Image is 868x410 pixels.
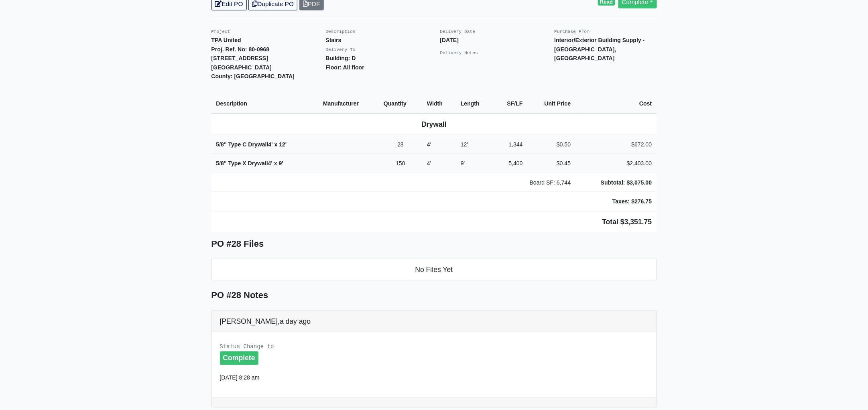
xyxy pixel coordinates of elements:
li: No Files Yet [211,259,657,280]
small: [DATE] 8:28 am [220,374,260,381]
strong: [GEOGRAPHIC_DATA] [211,64,272,71]
span: 12' [279,141,287,148]
th: Cost [575,94,657,113]
span: 12' [461,141,468,148]
strong: Floor: All floor [326,64,364,71]
small: Delivery Date [440,29,476,34]
strong: 5/8" Type X Drywall [216,160,283,166]
h5: PO #28 Files [211,239,657,249]
td: Subtotal: $3,075.00 [575,173,657,192]
th: Description [211,94,319,113]
div: Complete [220,351,258,365]
strong: Proj. Ref. No: 80-0968 [211,46,270,53]
span: 4' [427,160,431,166]
strong: Building: D [326,55,356,61]
th: SF/LF [494,94,528,113]
td: Total $3,351.75 [211,211,657,232]
small: Purchase From [555,29,590,34]
td: $0.45 [528,154,576,173]
div: [PERSON_NAME], [212,311,657,332]
small: Description [326,29,356,34]
th: Manufacturer [318,94,379,113]
span: x [274,160,277,166]
strong: Stairs [326,37,342,43]
strong: [STREET_ADDRESS] [211,55,268,61]
span: 4' [268,160,272,166]
td: $672.00 [575,135,657,154]
small: Delivery To [326,47,356,52]
strong: County: [GEOGRAPHIC_DATA] [211,73,295,79]
td: 1,344 [494,135,528,154]
span: 4' [268,141,273,148]
th: Width [422,94,456,113]
strong: [DATE] [440,37,459,43]
b: Drywall [421,120,447,128]
span: 9' [279,160,283,166]
th: Quantity [379,94,422,113]
strong: 5/8" Type C Drywall [216,141,287,148]
td: $0.50 [528,135,576,154]
th: Length [456,94,494,113]
small: Project [211,29,230,34]
span: x [274,141,278,148]
small: Status Change to [220,343,274,350]
span: Board SF: 6,744 [530,179,571,186]
h5: PO #28 Notes [211,290,657,300]
small: Delivery Notes [440,51,478,55]
td: 28 [379,135,422,154]
td: $2,403.00 [575,154,657,173]
td: 150 [379,154,422,173]
td: Taxes: $276.75 [575,192,657,211]
td: 5,400 [494,154,528,173]
strong: TPA United [211,37,241,43]
span: 4' [427,141,431,148]
span: a day ago [280,317,311,325]
span: 9' [461,160,465,166]
p: Interior/Exterior Building Supply - [GEOGRAPHIC_DATA], [GEOGRAPHIC_DATA] [555,36,657,63]
th: Unit Price [528,94,576,113]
